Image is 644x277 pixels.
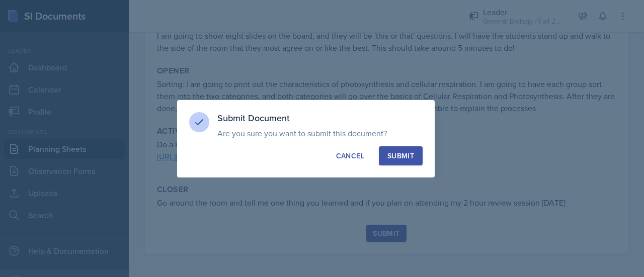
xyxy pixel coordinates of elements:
div: Cancel [336,151,364,161]
h3: Submit Document [217,112,423,124]
button: Submit [379,146,423,165]
button: Cancel [328,146,373,165]
p: Are you sure you want to submit this document? [217,128,423,138]
div: Submit [387,151,414,161]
